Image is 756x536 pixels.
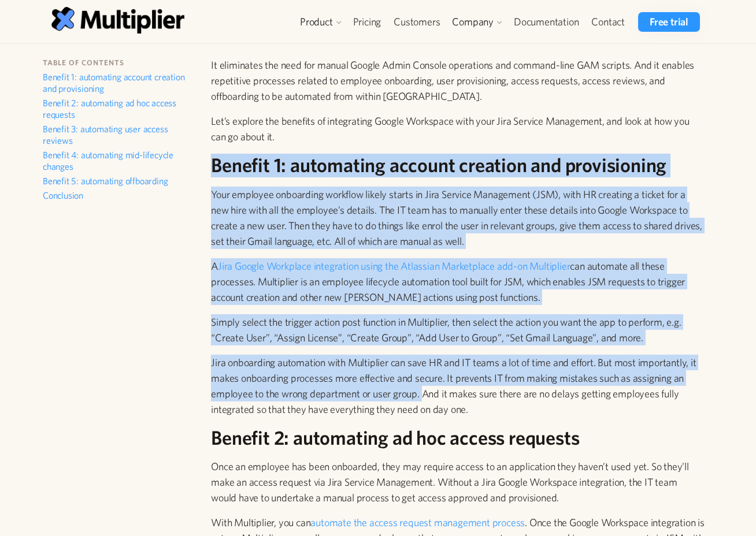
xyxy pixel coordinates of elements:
[300,15,333,29] div: Product
[43,175,199,189] a: Benefit 5: automating offboarding
[452,15,494,29] div: Company
[43,57,199,69] h6: table of contents
[211,113,705,144] p: Let’s explore the benefits of integrating Google Workspace with your Jira Service Management, and...
[211,426,705,450] h2: Benefit 2: automating ad hoc access requests
[43,149,199,175] a: Benefit 4: automating mid-lifecycle changes
[387,12,446,32] a: Customers
[211,57,705,104] p: It eliminates the need for manual Google Admin Console operations and command-line GAM scripts. A...
[43,123,199,149] a: Benefit 3: automating user access reviews
[211,258,705,305] p: A can automate all these processes. Multiplier is an employee lifecycle automation tool built for...
[507,12,585,32] a: Documentation
[294,12,347,32] div: Product
[211,187,705,249] p: Your employee onboarding workflow likely starts in Jira Service Management (JSM), with HR creatin...
[43,71,199,97] a: Benefit 1: automating account creation and provisioning
[211,355,705,417] p: Jira onboarding automation with Multiplier can save HR and IT teams a lot of time and effort. But...
[43,97,199,123] a: Benefit 2: automating ad hoc access requests
[43,189,199,204] a: Conclusion
[638,12,700,32] a: Free trial
[211,314,705,345] p: Simply select the trigger action post function in Multiplier, then select the action you want the...
[211,459,705,505] p: Once an employee has been onboarded, they may require access to an application they haven’t used ...
[310,516,525,528] a: automate the access request management process
[446,12,507,32] div: Company
[347,12,388,32] a: Pricing
[585,12,631,32] a: Contact
[218,260,570,272] a: Jira Google Workplace integration using the Atlassian Marketplace add-on Multiplier
[211,154,705,177] h2: Benefit 1: automating account creation and provisioning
